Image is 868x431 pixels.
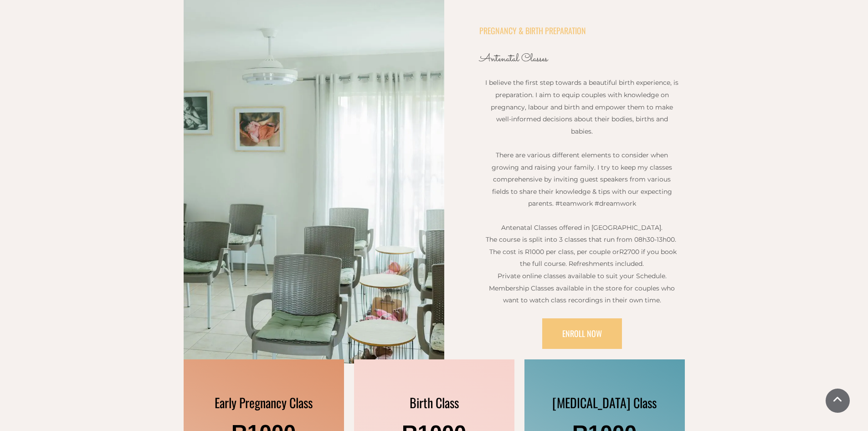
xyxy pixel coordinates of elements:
span: Antenatal Classes [479,51,548,67]
span: Birth Class [410,393,459,412]
span: R2700 if you book the full course. Refreshments included. [520,248,677,268]
a: Scroll To Top [826,389,850,413]
span: dge & tips with our expecting parents. #teamwork #dreamwork [528,187,672,208]
span: Private online classes available to suit your Schedule. [498,272,667,280]
span: PREGNANCY & BIRTH PREPARATION [479,25,586,36]
span: Early Pregnancy Class [215,393,313,412]
span: The course is split into 3 classes that run from 08h30-13h00. The cost is R1000 per class, per co... [486,235,678,256]
span: Membership Classes available in the store for couples who want to watch class recordings in their... [489,284,675,305]
span: ENROLL NOW [562,327,602,339]
span: There are various different elements to consider when growing and raising your family. I try to k... [492,151,672,196]
span: Antenatal Classes offered in [GEOGRAPHIC_DATA]. [501,223,663,232]
a: ENROLL NOW [542,318,622,349]
span: I believe the first step towards a beautiful birth experience, is preparation. I aim to equip cou... [485,78,678,135]
span: [MEDICAL_DATA] Class [552,393,657,412]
